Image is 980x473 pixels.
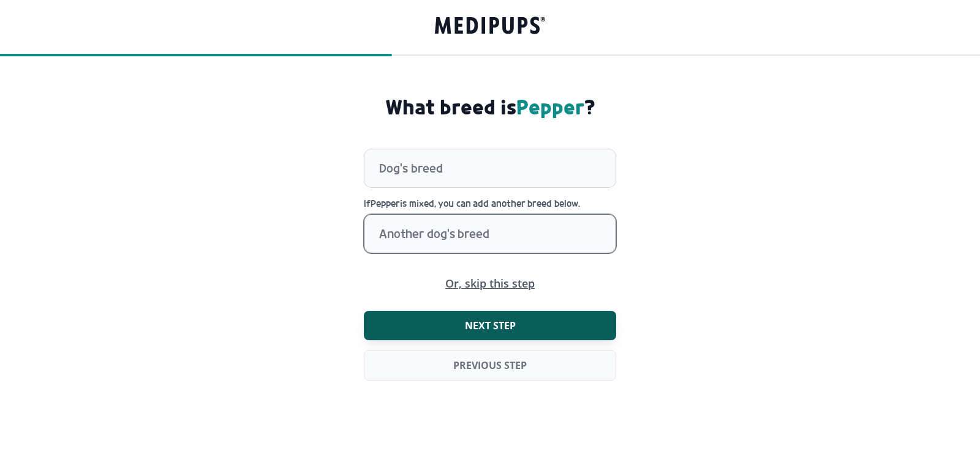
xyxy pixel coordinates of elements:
[364,350,616,381] button: Previous step
[364,198,580,209] p: If Pepper is mixed, you can add another breed below.
[364,311,616,340] button: Next step
[516,94,584,120] span: Pepper
[453,359,527,371] span: Previous step
[385,95,595,119] h3: What breed is ?
[465,319,516,332] span: Next step
[445,278,535,289] button: Or, skip this step
[435,14,545,40] a: Groove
